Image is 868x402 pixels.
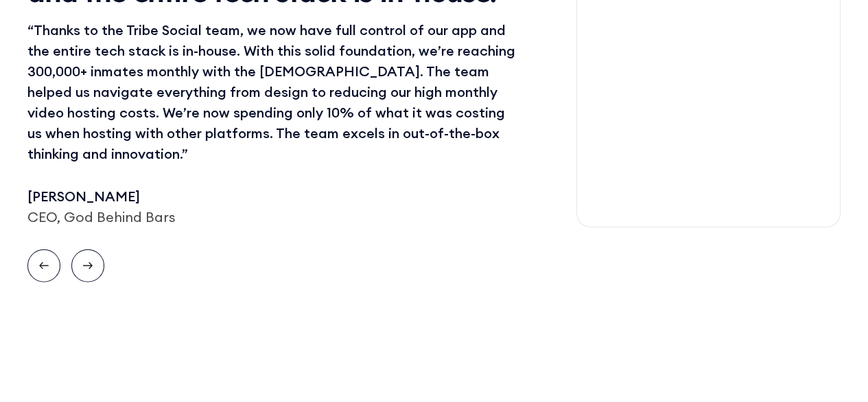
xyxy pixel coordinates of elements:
div: [PERSON_NAME] [27,186,521,207]
div: CEO, God Behind Bars [27,207,521,227]
a: Previous slide [27,249,60,282]
div: “Thanks to the Tribe Social team, we now have full control of our app and the entire tech stack i... [27,20,521,164]
a: Next slide [71,249,104,282]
